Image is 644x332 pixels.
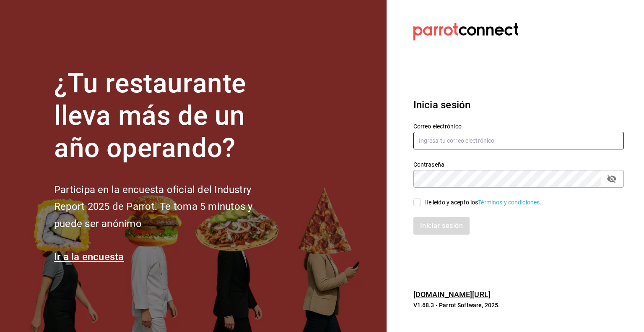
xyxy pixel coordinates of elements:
div: He leído y acepto los [424,198,542,207]
h3: Inicia sesión [413,97,624,112]
a: [DOMAIN_NAME][URL] [413,290,491,299]
button: passwordField [605,172,619,186]
a: Términos y condiciones. [478,199,541,206]
p: V1.68.3 - Parrot Software, 2025. [413,301,624,309]
label: Contraseña [413,162,624,167]
h1: ¿Tu restaurante lleva más de un año operando? [54,68,280,164]
a: Ir a la encuesta [54,251,124,263]
label: Correo electrónico [413,123,624,129]
h2: Participa en la encuesta oficial del Industry Report 2025 de Parrot. Te toma 5 minutos y puede se... [54,181,280,233]
input: Ingresa tu correo electrónico [413,132,624,149]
